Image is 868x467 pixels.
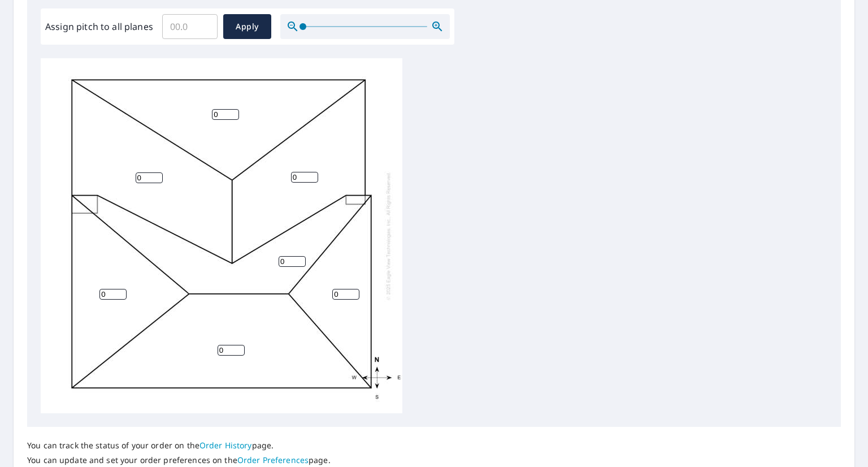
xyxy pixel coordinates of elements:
p: You can update and set your order preferences on the page. [27,455,331,465]
a: Order Preferences [237,455,309,465]
input: 00.0 [162,11,218,42]
button: Apply [223,14,271,39]
a: Order History [199,440,252,451]
p: You can track the status of your order on the page. [27,440,331,451]
span: Apply [232,20,262,34]
label: Assign pitch to all planes [45,20,153,33]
